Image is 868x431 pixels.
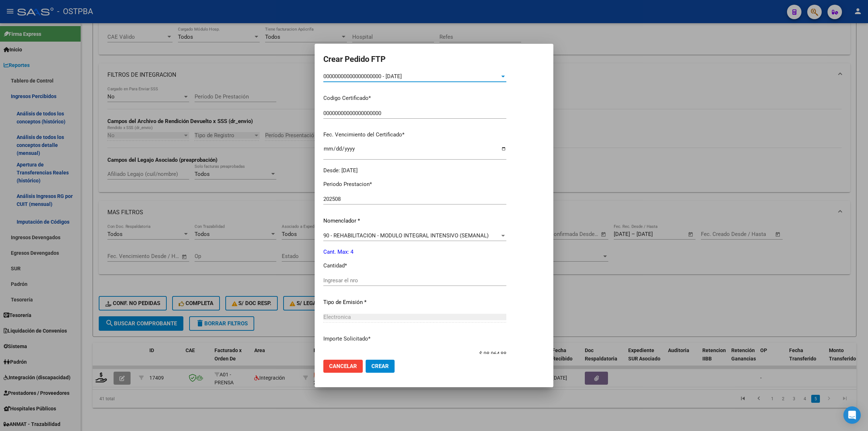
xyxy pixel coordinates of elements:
[323,94,506,102] p: Codigo Certificado
[323,166,506,175] div: Desde: [DATE]
[323,360,363,373] button: Cancelar
[323,73,402,80] span: 00000000000000000000 - [DATE]
[323,298,506,307] p: Tipo de Emisión *
[323,180,506,189] p: Periodo Prestacion
[371,363,389,369] span: Crear
[323,248,506,256] p: Cant. Max: 4
[323,217,506,225] p: Nomenclador *
[329,363,357,369] span: Cancelar
[366,360,395,373] button: Crear
[323,131,506,139] p: Fec. Vencimiento del Certificado
[843,406,861,424] div: Open Intercom Messenger
[323,52,545,66] h2: Crear Pedido FTP
[323,335,506,343] p: Importe Solicitado
[323,262,506,270] p: Cantidad
[323,232,489,239] span: 90 - REHABILITACION - MODULO INTEGRAL INTENSIVO (SEMANAL)
[323,314,351,320] span: Electronica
